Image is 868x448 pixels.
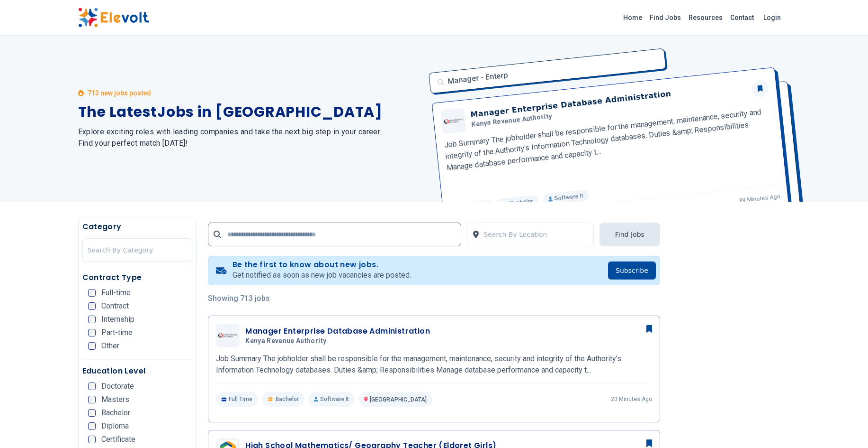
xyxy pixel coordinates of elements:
input: Doctorate [88,383,96,390]
h5: Contract Type [82,272,193,283]
span: Diploma [101,422,129,430]
a: Kenya Revenue AuthorityManager Enterprise Database AdministrationKenya Revenue AuthorityJob Summa... [216,324,652,407]
input: Other [88,342,96,350]
span: [GEOGRAPHIC_DATA] [370,396,427,403]
h1: The Latest Jobs in [GEOGRAPHIC_DATA] [78,103,423,121]
input: Diploma [88,422,96,430]
h5: Education Level [82,365,193,377]
p: Showing 713 jobs [208,293,660,304]
a: Resources [685,10,726,25]
span: Certificate [101,436,135,443]
span: Doctorate [101,383,134,390]
span: Other [101,342,119,350]
input: Masters [88,396,96,403]
span: Masters [101,396,129,403]
p: Get notified as soon as new job vacancies are posted. [233,270,411,281]
input: Contract [88,302,96,310]
a: Find Jobs [646,10,685,25]
h5: Category [82,221,193,233]
input: Certificate [88,436,96,443]
button: Subscribe [608,261,656,280]
button: Find Jobs [600,223,660,246]
span: Kenya Revenue Authority [245,337,326,345]
a: Contact [726,10,758,25]
input: Part-time [88,329,96,336]
span: Full-time [101,289,131,297]
h2: Explore exciting roles with leading companies and take the next big step in your career. Find you... [78,126,423,149]
input: Internship [88,316,96,323]
a: Home [619,10,646,25]
img: Elevolt [78,8,149,28]
p: Full Time [216,392,258,407]
p: 713 new jobs posted [88,88,151,98]
span: Bachelor [101,409,130,417]
p: Job Summary The jobholder shall be responsible for the management, maintenance, security and inte... [216,353,652,376]
input: Full-time [88,289,96,297]
h4: Be the first to know about new jobs. [233,260,411,270]
span: Contract [101,302,129,310]
img: Kenya Revenue Authority [218,333,237,338]
p: 23 minutes ago [611,395,652,403]
span: Bachelor [276,395,299,403]
h3: Manager Enterprise Database Administration [245,326,430,337]
a: Login [758,8,787,27]
span: Part-time [101,329,133,336]
input: Bachelor [88,409,96,417]
span: Internship [101,316,134,323]
p: Software It [308,392,355,407]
